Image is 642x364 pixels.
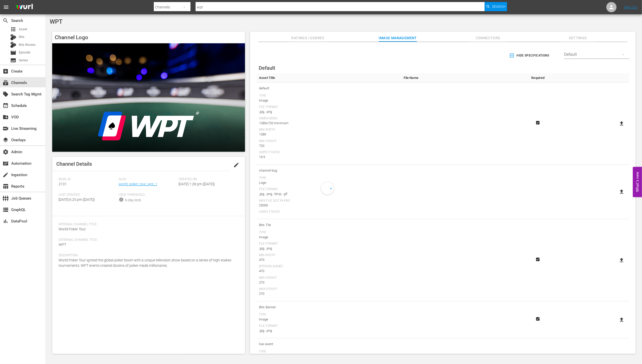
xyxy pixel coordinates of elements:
svg: Required [535,257,541,262]
span: Reports [3,183,9,189]
span: World Poker Tour ignited the global poker boom with a unique television show based on a series of... [59,258,231,268]
span: VOD [3,114,9,120]
span: edit [233,162,239,168]
span: Channels [3,80,9,86]
div: Type [259,231,399,235]
span: Bits Banner [259,304,399,311]
span: Create [3,68,9,74]
span: info [119,197,124,202]
img: ans4CAIJ8jUAAAAAAAAAAAAAAAAAAAAAAAAgQb4GAAAAAAAAAAAAAAAAAAAAAAAAJMjXAAAAAAAAAAAAAAAAAAAAAAAAgAT5G... [12,1,37,13]
div: Bits Review [10,42,16,48]
button: Search [485,2,507,11]
div: 470 [259,269,399,274]
div: File Format [259,105,399,109]
span: Schedule [3,103,9,109]
span: Search [492,2,506,11]
a: world_poker_tour_wpt_1 [119,182,157,186]
div: Dimensions [259,117,399,121]
div: 470 [259,257,399,262]
span: Episode [10,50,16,56]
th: Required [523,73,553,82]
span: WPT [50,18,63,25]
div: File Format [259,187,399,191]
span: Job Queues [3,195,9,201]
span: menu [3,4,9,10]
img: WPT [52,43,245,152]
button: edit [230,159,242,171]
div: Min Width [259,128,399,132]
div: .jpg, .png [259,109,399,114]
div: File Format [259,242,399,246]
button: Hide Specifications [508,48,551,63]
span: Series [19,58,28,63]
span: [DATE] 1:28 pm ([DATE]) [179,182,215,186]
div: Max File Size In Kbs [259,199,399,203]
span: default [259,85,399,92]
span: Lock Threshold: [119,193,176,197]
span: channel-bug [259,167,399,174]
span: Overlays [3,137,9,143]
span: WPT [59,243,66,247]
span: Channel Details [56,161,92,167]
div: File Format [259,324,399,328]
div: Default [564,47,629,62]
th: File Name [401,73,523,82]
div: Image [259,317,399,322]
button: Open Feedback Widget [633,167,642,197]
span: Live Streaming [3,125,9,132]
div: Aspect Ratio [259,210,399,214]
div: 270 [259,280,399,285]
span: Bits Tile [259,222,399,228]
span: Internal Channel Title: [59,222,236,227]
span: 2131 [59,182,67,186]
span: Slug: [119,177,176,181]
span: [DATE] 6:25 pm ([DATE]) [59,198,95,202]
a: Sign Out [624,5,637,9]
span: Series [10,57,16,63]
div: Bits [10,34,16,40]
div: 1280x720 minimum [259,121,399,126]
span: Wurl ID: [59,177,116,181]
div: Type [259,350,399,354]
div: Logo [259,354,399,359]
div: Type [259,94,399,98]
span: Episode [19,50,30,55]
span: Ingestion [3,172,9,178]
div: Min Height [259,276,399,280]
svg: Required [535,317,541,321]
span: Settings [559,35,597,41]
span: Hide Specifications [510,53,549,58]
div: Min Height [259,139,399,143]
div: Max Height [259,287,399,291]
div: Type [259,313,399,317]
span: Created On: [179,177,236,181]
span: Default [259,65,275,71]
span: GraphQL [3,207,9,213]
span: World Poker Tour [59,227,86,231]
span: Search [3,18,9,24]
span: Asset [19,27,27,32]
th: Asset Title [256,73,401,82]
span: Last Updated: [59,193,116,197]
div: 6-day lock [125,198,141,203]
div: 720 [259,143,399,148]
div: 16:9 [259,155,399,160]
span: Search Tag Mgmt [3,91,9,97]
span: Bits [19,34,24,39]
div: Type [259,176,399,180]
div: Logo [259,180,399,185]
span: live-event [259,341,399,347]
div: Aspect Ratio [259,150,399,155]
span: Automation [3,160,9,166]
div: 25000 [259,203,399,208]
div: Image [259,98,399,103]
svg: Required [535,120,541,125]
div: .jpg, .png, .bmp, .gif [259,191,399,197]
div: 270 [259,291,399,296]
span: Image Management [379,35,417,41]
span: External Channel Title: [59,238,236,242]
span: Bits Review [19,42,36,47]
div: .jpg, .png [259,246,399,251]
div: Image [259,235,399,240]
span: Asset [10,26,16,32]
